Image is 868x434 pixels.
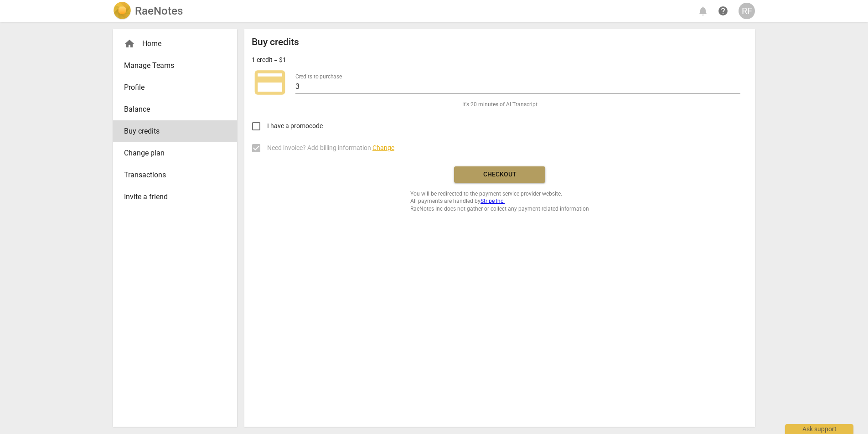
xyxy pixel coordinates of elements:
a: Buy credits [113,120,237,142]
span: Manage Teams [124,60,219,71]
div: Ask support [785,424,853,434]
span: Change plan [124,148,219,159]
span: Change [372,144,394,151]
a: Profile [113,77,237,98]
span: I have a promocode [267,121,323,131]
h2: Buy credits [252,36,299,48]
a: Change plan [113,142,237,164]
a: Invite a friend [113,186,237,208]
span: Buy credits [124,126,219,137]
img: Logo [113,2,131,20]
span: Balance [124,104,219,115]
button: RF [739,3,755,19]
span: help [718,5,728,16]
span: Invite a friend [124,191,219,202]
span: Profile [124,82,219,93]
span: home [124,38,135,49]
span: Transactions [124,170,219,181]
a: Manage Teams [113,55,237,77]
a: Transactions [113,164,237,186]
button: Checkout [454,166,545,183]
a: Help [715,3,731,19]
a: Stripe Inc. [480,198,505,204]
p: 1 credit = $1 [252,55,286,65]
span: credit_card [252,64,288,101]
span: Need invoice? Add billing information [267,143,394,153]
span: You will be redirected to the payment service provider website. All payments are handled by RaeNo... [410,190,589,213]
a: LogoRaeNotes [113,2,183,20]
label: Credits to purchase [295,74,342,79]
span: Checkout [461,170,538,179]
h2: RaeNotes [135,5,183,17]
span: It's 20 minutes of AI Transcript [462,101,537,108]
a: Balance [113,98,237,120]
div: Home [113,33,237,55]
div: Home [124,38,219,49]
